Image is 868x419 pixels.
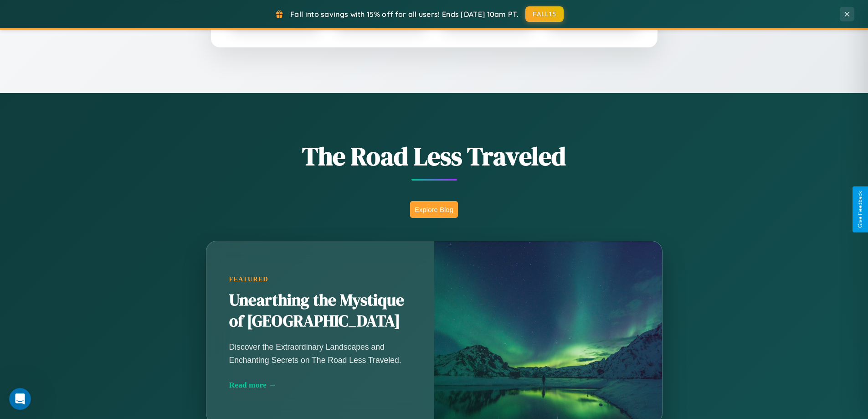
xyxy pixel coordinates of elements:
button: FALL15 [525,6,564,22]
h1: The Road Less Traveled [161,139,708,174]
iframe: Intercom live chat [9,388,31,410]
button: Explore Blog [410,201,458,218]
span: Fall into savings with 15% off for all users! Ends [DATE] 10am PT. [290,10,519,19]
div: Give Feedback [857,191,863,228]
div: Read more → [229,380,411,390]
h2: Unearthing the Mystique of [GEOGRAPHIC_DATA] [229,290,411,332]
div: Featured [229,275,411,283]
p: Discover the Extraordinary Landscapes and Enchanting Secrets on The Road Less Traveled. [229,341,411,366]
